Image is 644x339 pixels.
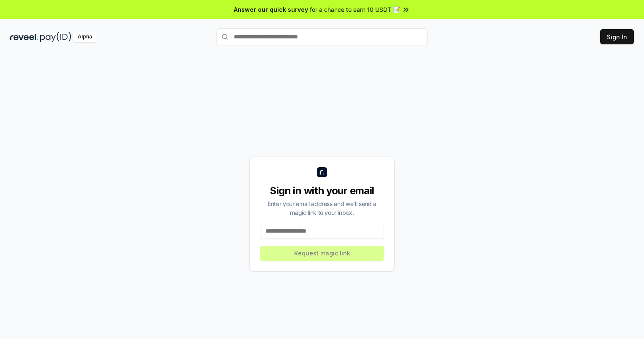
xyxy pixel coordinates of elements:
span: for a chance to earn 10 USDT 📝 [310,5,400,14]
img: pay_id [40,32,71,42]
img: logo_small [317,167,327,177]
button: Sign In [600,29,634,44]
div: Enter your email address and we’ll send a magic link to your inbox. [260,199,384,217]
div: Sign in with your email [260,184,384,198]
img: reveel_dark [10,32,38,42]
div: Alpha [73,32,97,42]
span: Answer our quick survey [234,5,308,14]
